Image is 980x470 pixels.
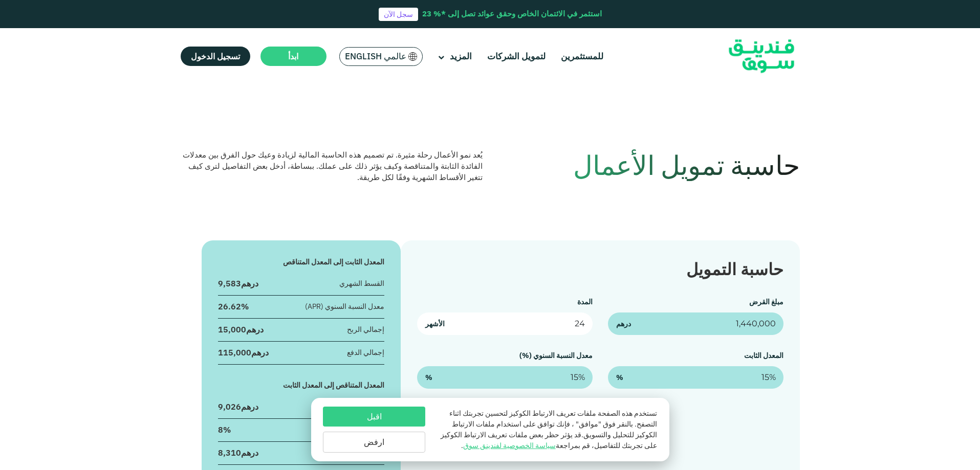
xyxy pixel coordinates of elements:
[498,149,800,181] h1: حاسبة تمويل الأعمال
[218,278,241,288] span: 9,583
[218,324,246,334] span: 15,000
[288,51,298,61] span: ابدأ
[181,47,250,66] a: تسجيل الدخول
[422,8,602,20] div: استثمر في الائتمان الخاص وحقق عوائد تصل إلى *% 23
[450,51,472,62] span: المزيد
[218,301,249,312] div: 26.62%
[218,401,258,412] div: درهم
[181,149,483,183] div: يُعد نمو الأعمال رحلة مثيرة. تم تصميم هذه الحاسبة المالية لزيادة وعيك حول الفرق بين معدلات الفائد...
[218,424,231,435] div: 8%
[218,278,258,289] div: درهم
[616,372,623,383] span: %
[191,51,240,61] span: تسجيل الدخول
[218,347,251,357] span: 115,000
[425,372,432,383] span: %
[218,324,264,335] div: درهم
[218,447,258,458] div: درهم
[218,380,385,391] div: المعدل المتناقص إلى المعدل الثابت
[441,430,657,450] span: قد يؤثر حظر بعض ملفات تعريف الارتباط الكوكيز على تجربتك
[323,407,425,427] button: اقبل
[417,257,783,281] div: حاسبة التمويل
[379,8,418,21] a: سجل الآن
[749,297,783,306] label: مبلغ القرض
[558,48,606,65] a: للمستثمرين
[485,48,548,65] a: لتمويل الشركات
[711,31,812,82] img: Logo
[339,278,384,289] div: القسط الشهري
[616,319,631,329] span: درهم
[425,319,445,329] span: الأشهر
[218,447,241,458] span: 8,310
[408,52,418,61] img: SA Flag
[463,441,556,450] a: سياسة الخصوصية لفندينق سوق
[744,351,783,360] label: المعدل الثابت
[347,324,384,335] div: إجمالي الربح
[435,408,657,451] p: تستخدم هذه الصفحة ملفات تعريف الارتباط الكوكيز لتحسين تجربتك اثناء التصفح. بالنقر فوق "موافق" ، ف...
[218,347,269,358] div: درهم
[577,297,593,306] label: المدة
[323,432,425,453] button: ارفض
[519,351,593,360] label: معدل النسبة السنوي (%)
[305,301,384,312] div: معدل النسبة السنوي (APR)
[347,347,384,358] div: إجمالي الدفع
[218,257,385,267] div: المعدل الثابت إلى المعدل المتناقص
[345,51,406,62] span: عالمي English
[461,441,620,450] span: للتفاصيل، قم بمراجعة .
[218,401,241,412] span: 9,026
